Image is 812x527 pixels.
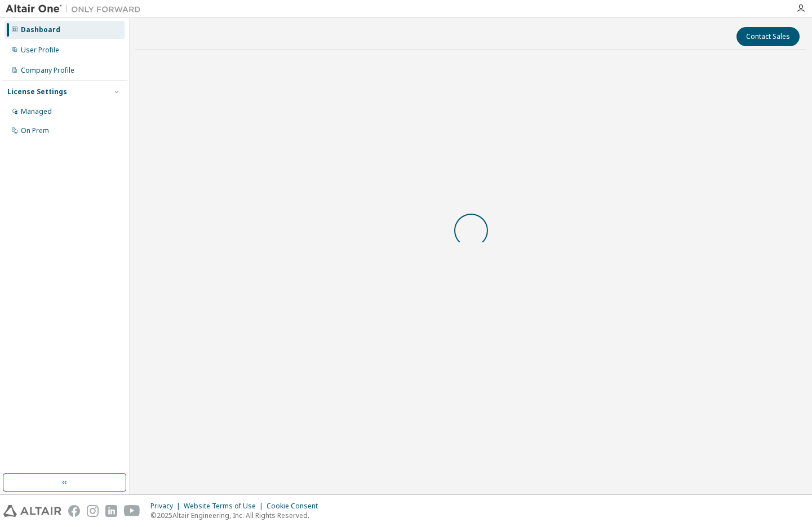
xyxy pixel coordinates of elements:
[21,126,49,135] div: On Prem
[736,27,800,46] button: Contact Sales
[105,505,117,517] img: linkedin.svg
[150,511,325,520] p: © 2025 Altair Engineering, Inc. All Rights Reserved.
[7,87,67,96] div: License Settings
[21,46,59,55] div: User Profile
[21,25,60,34] div: Dashboard
[6,3,147,15] img: Altair One
[87,505,99,517] img: instagram.svg
[150,502,184,511] div: Privacy
[21,107,52,116] div: Managed
[184,502,267,511] div: Website Terms of Use
[68,505,80,517] img: facebook.svg
[124,505,140,517] img: youtube.svg
[267,502,325,511] div: Cookie Consent
[21,66,74,75] div: Company Profile
[3,505,61,517] img: altair_logo.svg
